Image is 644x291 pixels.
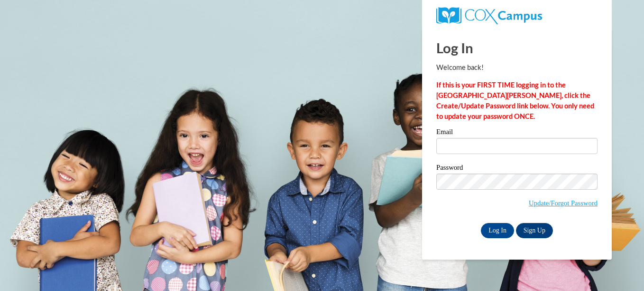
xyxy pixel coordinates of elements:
strong: If this is your FIRST TIME logging in to the [GEOGRAPHIC_DATA][PERSON_NAME], click the Create/Upd... [436,81,594,120]
label: Email [436,128,598,138]
input: Log In [481,223,514,238]
img: COX Campus [436,7,542,24]
a: Sign Up [516,223,553,238]
h1: Log In [436,38,598,58]
a: Update/Forgot Password [529,199,598,207]
p: Welcome back! [436,62,598,73]
label: Password [436,164,598,174]
a: COX Campus [436,11,542,19]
